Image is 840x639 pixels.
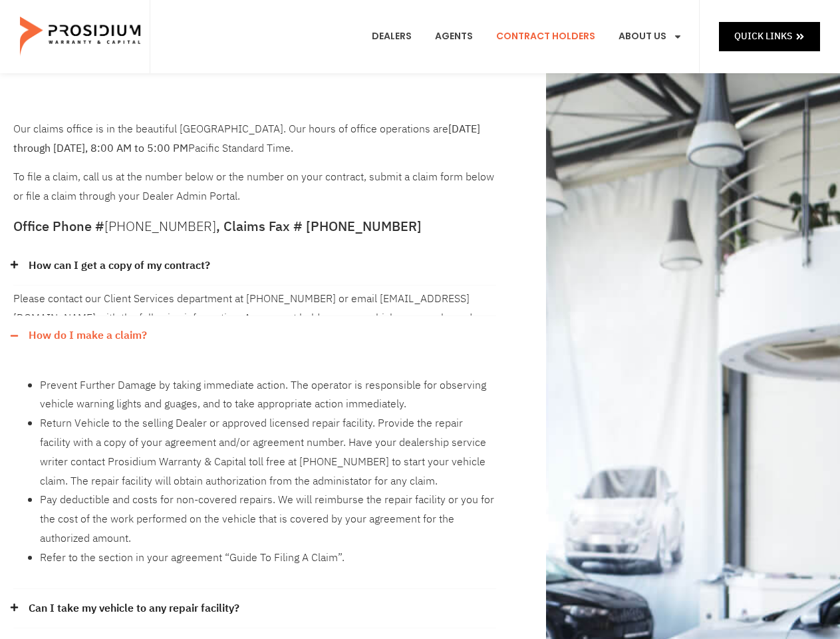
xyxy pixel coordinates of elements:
div: To file a claim, call us at the number below or the number on your contract, submit a claim form ... [13,120,496,206]
a: About Us [609,12,692,61]
div: How can I get a copy of my contract? [13,286,496,316]
p: Our claims office is in the beautiful [GEOGRAPHIC_DATA]. Our hours of office operations are Pacif... [13,120,496,158]
h5: Office Phone # , Claims Fax # [PHONE_NUMBER] [13,220,496,233]
div: How do I make a claim? [13,355,496,589]
li: Return Vehicle to the selling Dealer or approved licensed repair facility. Provide the repair fac... [40,414,496,491]
a: How can I get a copy of my contract? [29,256,210,276]
a: Contract Holders [486,12,605,61]
nav: Menu [362,12,692,61]
a: Quick Links [719,22,820,51]
li: Refer to the section in your agreement “Guide To Filing A Claim”. [40,548,496,568]
a: [PHONE_NUMBER] [104,216,216,236]
div: How do I make a claim? [13,316,496,355]
div: Can I take my vehicle to any repair facility? [13,589,496,629]
li: Pay deductible and costs for non-covered repairs. We will reimburse the repair facility or you fo... [40,491,496,548]
span: Quick Links [734,28,792,45]
a: How do I make a claim? [29,326,147,345]
li: Prevent Further Damage by taking immediate action. The operator is responsible for observing vehi... [40,376,496,415]
b: [DATE] through [DATE], 8:00 AM to 5:00 PM [13,121,480,156]
div: How can I get a copy of my contract? [13,246,496,286]
a: Dealers [362,12,422,61]
a: Can I take my vehicle to any repair facility? [29,599,239,618]
a: Agents [425,12,483,61]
